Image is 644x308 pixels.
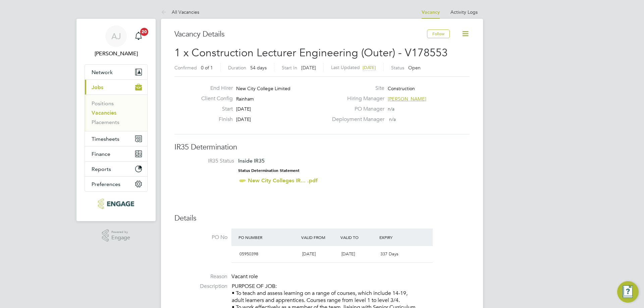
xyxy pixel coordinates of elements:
[617,281,639,303] button: Engage Resource Center
[92,84,103,90] span: Jobs
[92,151,110,157] span: Finance
[302,251,316,257] span: [DATE]
[174,234,227,241] label: PO No
[388,85,415,91] span: Construction
[301,65,316,71] span: [DATE]
[328,85,384,92] label: Site
[174,65,197,71] label: Confirmed
[363,65,376,70] span: [DATE]
[92,69,113,75] span: Network
[201,65,213,71] span: 0 of 1
[132,25,145,47] a: 20
[196,106,233,113] label: Start
[236,96,254,102] span: Rainham
[85,65,147,79] button: Network
[111,229,130,235] span: Powered by
[196,85,233,92] label: End Hirer
[111,32,121,41] span: AJ
[236,116,251,122] span: [DATE]
[92,136,119,142] span: Timesheets
[282,65,297,71] label: Start In
[85,80,147,95] button: Jobs
[238,168,300,173] strong: Status Determination Statement
[408,65,421,71] span: Open
[85,162,147,176] button: Reports
[85,50,148,58] span: Adam Jorey
[328,95,384,102] label: Hiring Manager
[181,158,234,165] label: IR35 Status
[391,65,404,71] label: Status
[85,198,148,209] a: Go to home page
[85,95,147,131] div: Jobs
[228,65,246,71] label: Duration
[388,106,394,112] span: n/a
[236,85,290,91] span: New City College Limited
[174,273,227,280] label: Reason
[388,96,426,102] span: [PERSON_NAME]
[92,110,116,116] a: Vacancies
[85,177,147,191] button: Preferences
[328,116,384,123] label: Deployment Manager
[422,9,440,15] a: Vacancy
[237,231,300,243] div: PO Number
[331,64,360,70] label: Last Updated
[174,283,227,290] label: Description
[380,251,398,257] span: 337 Days
[450,9,478,15] a: Activity Logs
[300,231,339,243] div: Valid From
[248,177,318,184] a: New City Colleges IR... .pdf
[85,131,147,146] button: Timesheets
[174,29,427,39] h3: Vacancy Details
[389,116,396,122] span: n/a
[85,25,148,58] a: AJ[PERSON_NAME]
[92,100,114,107] a: Positions
[85,146,147,161] button: Finance
[76,19,156,221] nav: Main navigation
[250,65,267,71] span: 54 days
[238,158,265,164] span: Inside IR35
[328,106,384,113] label: PO Manager
[98,198,134,209] img: xede-logo-retina.png
[174,46,448,59] span: 1 x Construction Lecturer Engineering (Outer) - V178553
[161,9,199,15] a: All Vacancies
[92,181,120,187] span: Preferences
[92,166,111,172] span: Reports
[111,235,130,241] span: Engage
[102,229,130,242] a: Powered byEngage
[427,29,450,38] button: Follow
[196,95,233,102] label: Client Config
[339,231,378,243] div: Valid To
[231,273,258,280] span: Vacant role
[140,28,148,36] span: 20
[92,119,119,125] a: Placements
[196,116,233,123] label: Finish
[174,142,470,152] h3: IR35 Determination
[174,213,470,223] h3: Details
[378,231,417,243] div: Expiry
[341,251,355,257] span: [DATE]
[239,251,258,257] span: 05950398
[236,106,251,112] span: [DATE]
